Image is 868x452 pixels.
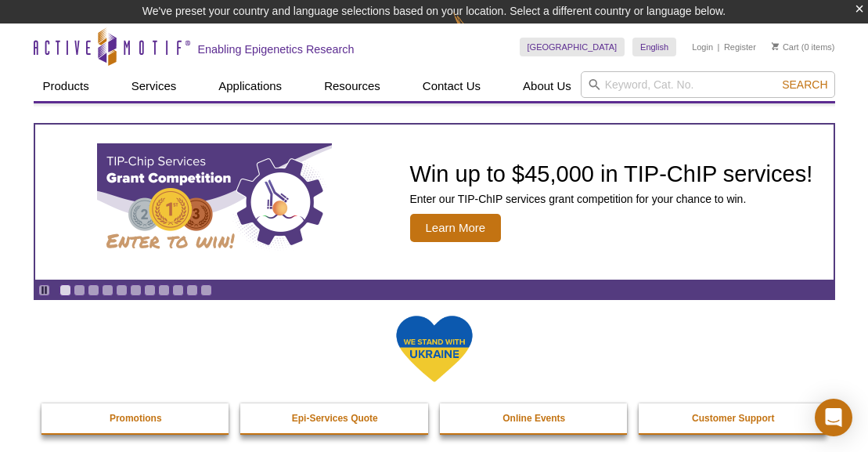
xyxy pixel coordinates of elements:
a: Go to slide 3 [88,284,99,296]
p: Enter our TIP-ChIP services grant competition for your chance to win. [410,192,813,206]
a: Resources [315,71,390,101]
img: We Stand With Ukraine [395,314,474,384]
a: TIP-ChIP Services Grant Competition Win up to $45,000 in TIP-ChIP services! Enter our TIP-ChIP se... [35,125,834,280]
a: Register [724,42,756,52]
span: Learn More [410,214,502,242]
a: Go to slide 6 [130,284,142,296]
a: Go to slide 1 [59,284,71,296]
a: Applications [209,71,291,101]
a: Go to slide 9 [172,284,184,296]
a: Online Events [440,403,629,433]
img: Change Here [453,12,495,49]
strong: Promotions [110,413,162,424]
button: Search [777,78,832,92]
input: Keyword, Cat. No. [581,71,835,98]
a: Cart [772,42,799,52]
a: Go to slide 4 [102,284,113,296]
div: Open Intercom Messenger [815,399,852,436]
a: Login [692,42,713,52]
a: Go to slide 7 [144,284,156,296]
a: Contact Us [413,71,490,101]
a: Customer Support [639,403,828,433]
a: Toggle autoplay [38,284,50,296]
li: | [718,38,720,56]
span: Search [782,78,827,91]
img: TIP-ChIP Services Grant Competition [97,143,332,261]
a: [GEOGRAPHIC_DATA] [520,38,625,56]
a: Go to slide 8 [158,284,170,296]
a: About Us [513,71,581,101]
img: Your Cart [772,42,779,50]
a: Epi-Services Quote [240,403,430,433]
article: TIP-ChIP Services Grant Competition [35,125,834,280]
a: English [632,38,676,56]
a: Go to slide 11 [200,284,212,296]
a: Go to slide 5 [116,284,128,296]
a: Promotions [41,403,231,433]
strong: Customer Support [692,413,774,424]
a: Go to slide 10 [186,284,198,296]
strong: Epi-Services Quote [292,413,378,424]
h2: Win up to $45,000 in TIP-ChIP services! [410,162,813,186]
strong: Online Events [502,413,565,424]
li: (0 items) [772,38,835,56]
a: Products [34,71,99,101]
a: Go to slide 2 [74,284,85,296]
h2: Enabling Epigenetics Research [198,42,355,56]
a: Services [122,71,186,101]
